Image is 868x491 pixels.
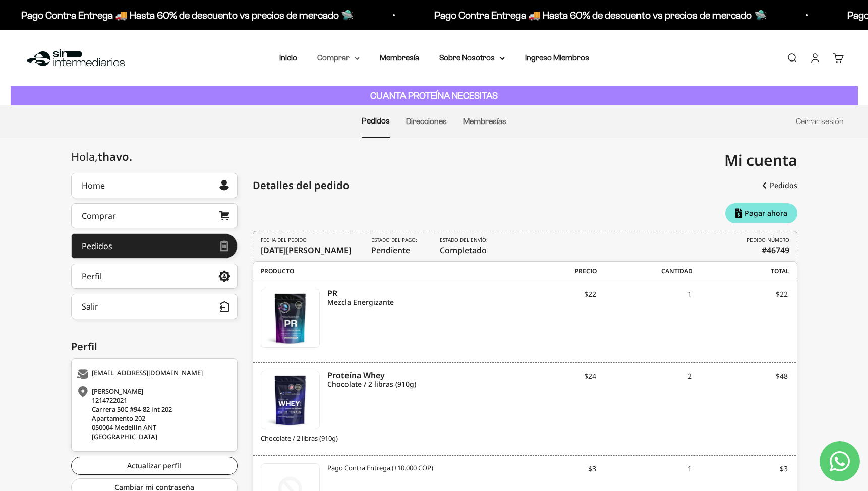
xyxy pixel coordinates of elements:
[380,53,419,62] a: Membresía
[362,116,390,125] a: Pedidos
[71,233,238,259] a: Pedidos
[525,53,589,62] a: Ingreso Miembros
[71,457,238,475] a: Actualizar perfil
[261,236,307,244] i: FECHA DEL PEDIDO
[279,53,297,62] a: Inicio
[82,181,105,190] div: Home
[439,51,505,65] summary: Sobre Nosotros
[371,236,417,244] i: Estado del pago:
[747,236,789,244] i: PEDIDO NÚMERO
[501,267,597,276] span: Precio
[261,289,319,347] img: PR - Mezcla Energizante
[327,463,433,473] span: Pago Contra Entrega (+10.000 COP)
[596,463,692,483] div: 1
[317,51,360,65] summary: Comprar
[500,463,596,474] span: $3
[692,463,788,474] span: $3
[597,267,693,276] span: Cantidad
[77,387,229,441] div: [PERSON_NAME] 1214722021 Carrera 50C #94-82 int 202 Apartamento 202 050004 Medellin ANT [GEOGRAPH...
[77,369,229,379] div: [EMAIL_ADDRESS][DOMAIN_NAME]
[724,150,797,170] span: Mi cuenta
[71,203,238,228] a: Comprar
[261,267,501,276] span: Producto
[71,339,238,354] div: Perfil
[71,150,132,163] div: Hola,
[98,149,132,164] span: thavo
[370,90,498,101] strong: CUANTA PROTEÍNA NECESITAS
[371,236,420,256] span: Pendiente
[692,371,788,381] span: $48
[762,176,797,195] a: Pedidos
[82,242,112,250] div: Pedidos
[71,173,238,198] a: Home
[261,371,319,429] img: Proteína Whey - Chocolate / 2 libras (910g)
[440,236,490,256] span: Completado
[762,244,789,256] b: #46749
[440,236,488,244] i: Estado del envío:
[406,117,447,126] a: Direcciones
[327,371,500,380] i: Proteína Whey
[261,434,500,444] span: Chocolate / 2 libras (910g)
[596,289,692,309] div: 1
[327,289,500,298] i: PR
[693,267,789,276] span: Total
[20,7,353,23] p: Pago Contra Entrega 🚚 Hasta 60% de descuento vs precios de mercado 🛸
[433,7,766,23] p: Pago Contra Entrega 🚚 Hasta 60% de descuento vs precios de mercado 🛸
[725,203,797,223] a: Pagar ahora
[500,371,596,381] span: $24
[327,298,500,307] i: Mezcla Energizante
[82,272,102,280] div: Perfil
[692,289,788,299] span: $22
[82,212,116,220] div: Comprar
[71,294,238,319] button: Salir
[463,117,506,126] a: Membresías
[71,264,238,289] a: Perfil
[261,371,320,429] a: Proteína Whey - Chocolate / 2 libras (910g)
[82,302,98,311] div: Salir
[327,380,500,389] i: Chocolate / 2 libras (910g)
[327,289,500,307] a: PR Mezcla Energizante
[261,289,320,348] a: PR - Mezcla Energizante
[596,371,692,391] div: 2
[261,244,351,256] time: [DATE][PERSON_NAME]
[327,371,500,389] a: Proteína Whey Chocolate / 2 libras (910g)
[129,149,132,164] span: .
[500,289,596,299] span: $22
[253,178,349,193] div: Detalles del pedido
[796,117,844,126] a: Cerrar sesión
